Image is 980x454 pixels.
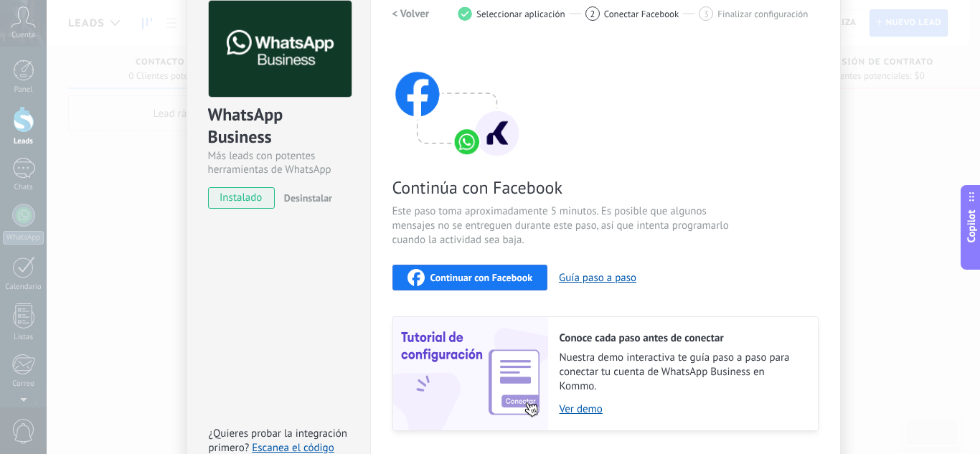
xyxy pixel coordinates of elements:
h2: Conoce cada paso antes de conectar [560,331,804,345]
span: Nuestra demo interactiva te guía paso a paso para conectar tu cuenta de WhatsApp Business en Kommo. [560,351,804,394]
span: Conectar Facebook [604,9,679,19]
span: Continuar con Facebook [430,273,533,283]
img: logo_main.png [209,1,352,98]
img: connect with facebook [392,44,522,159]
span: Finalizar configuración [717,9,808,19]
span: Copilot [964,209,979,242]
span: 3 [704,8,709,20]
h2: < Volver [392,7,430,21]
span: Desinstalar [284,191,332,204]
a: Ver demo [560,402,804,416]
button: Desinstalar [278,187,332,209]
span: Seleccionar aplicación [476,9,565,19]
button: Guía paso a paso [559,271,636,285]
span: Este paso toma aproximadamente 5 minutos. Es posible que algunos mensajes no se entreguen durante... [392,204,734,247]
button: Continuar con Facebook [392,265,548,290]
span: instalado [209,187,274,209]
span: 2 [590,8,595,20]
button: < Volver [392,1,430,27]
div: Más leads con potentes herramientas de WhatsApp [208,149,349,176]
span: Continúa con Facebook [392,176,734,199]
div: WhatsApp Business [208,103,349,149]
